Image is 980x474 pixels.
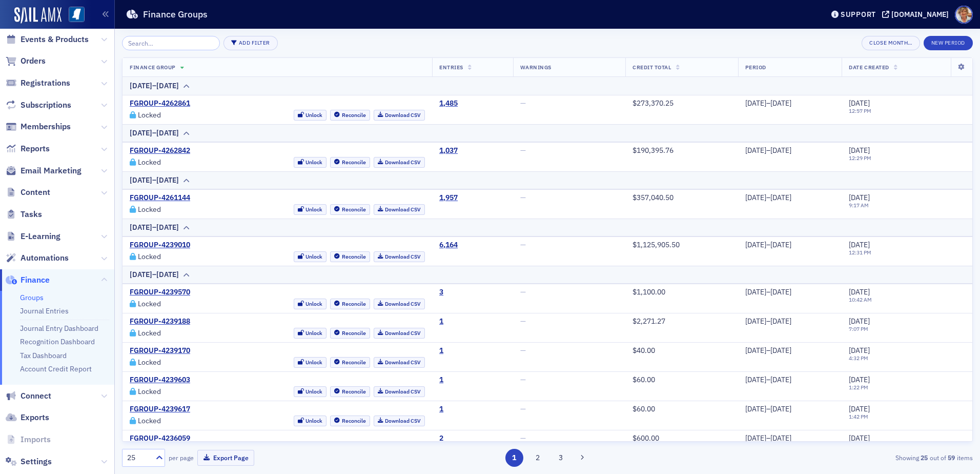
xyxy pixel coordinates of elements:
span: Events & Products [21,34,89,45]
input: Search… [122,36,220,50]
a: Tax Dashboard [20,351,67,360]
span: Automations [21,252,69,264]
a: Automations [6,252,69,264]
span: — [520,375,526,384]
div: Locked [138,207,161,212]
time: 9:17 AM [849,202,869,209]
a: FGROUP-4239617 [130,405,190,414]
div: Locked [138,301,161,307]
a: Download CSV [374,157,425,168]
time: 1:42 PM [849,413,868,420]
time: 1:22 PM [849,384,868,391]
a: Reports [6,143,50,154]
button: 2 [528,449,546,467]
img: SailAMX [69,7,85,23]
span: [DATE] [849,240,870,249]
div: [DOMAIN_NAME] [891,10,949,19]
a: View Homepage [62,7,85,24]
time: 4:32 PM [849,354,868,362]
span: Entries [439,64,463,71]
a: 1,037 [439,146,458,155]
time: 12:31 PM [849,249,871,256]
div: [DATE]–[DATE] [745,376,835,385]
a: Content [6,187,50,198]
a: 1 [439,346,443,355]
a: FGROUP-4262842 [130,146,190,155]
div: Locked [138,254,161,260]
a: 3 [439,288,443,297]
a: Connect [6,390,51,402]
div: [DATE]–[DATE] [745,288,835,297]
div: Locked [138,112,161,118]
span: Imports [21,434,51,445]
button: Unlock [294,204,327,215]
a: FGROUP-4239188 [130,317,190,326]
a: FGROUP-4261144 [130,193,190,203]
a: Recognition Dashboard [20,337,95,346]
h1: Finance Groups [143,8,208,21]
div: 1 [439,317,443,326]
time: 10:42 AM [849,296,872,303]
button: Reconcile [330,386,370,397]
button: Reconcile [330,110,370,121]
span: — [520,346,526,355]
a: Subscriptions [6,100,71,111]
a: FGROUP-4239570 [130,288,190,297]
a: FGROUP-4236059 [130,434,190,443]
a: Events & Products [6,34,89,45]
a: Orders [6,55,46,67]
a: E-Learning [6,231,60,242]
a: SailAMX [14,7,62,24]
button: Close Month… [862,36,920,50]
a: FGROUP-4239603 [130,376,190,385]
button: Reconcile [330,157,370,168]
a: Journal Entries [20,306,69,315]
time: 7:07 PM [849,325,868,332]
button: Add Filter [223,36,278,50]
a: Download CSV [374,110,425,121]
button: Unlock [294,251,327,262]
div: Locked [138,160,161,165]
div: [DATE]–[DATE] [745,346,835,355]
span: $1,100.00 [632,287,665,297]
span: Subscriptions [21,100,71,111]
a: 1 [439,405,443,414]
div: 25 [127,452,150,463]
div: [DATE]–[DATE] [745,241,835,250]
button: Unlock [294,299,327,309]
a: Finance [6,274,50,286]
span: Period [745,64,766,71]
span: Tasks [21,209,42,220]
span: — [520,433,526,443]
a: 1,957 [439,193,458,203]
button: Unlock [294,416,327,426]
span: [DATE] [849,346,870,355]
span: $600.00 [632,433,659,443]
span: [DATE] [849,98,870,108]
span: [DATE] [849,433,870,443]
div: [DATE]–[DATE] [745,146,835,155]
div: 1,485 [439,99,458,108]
span: Connect [21,390,51,402]
div: Locked [138,330,161,336]
time: 12:57 PM [849,107,871,114]
a: Download CSV [374,204,425,215]
span: Profile [955,6,973,24]
button: 3 [552,449,570,467]
a: 6,164 [439,241,458,250]
a: Tasks [6,209,42,220]
span: — [520,317,526,326]
div: [DATE]–[DATE] [130,81,179,91]
div: Locked [138,418,161,424]
span: Finance Group [130,64,176,71]
span: Exports [21,412,49,423]
button: Unlock [294,357,327,368]
a: 1 [439,376,443,385]
span: [DATE] [849,404,870,413]
button: Unlock [294,110,327,121]
time: 12:29 PM [849,154,871,162]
